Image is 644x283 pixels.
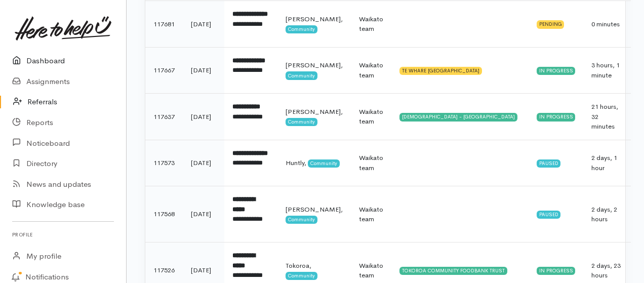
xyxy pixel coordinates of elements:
[145,140,183,186] td: 117573
[399,113,517,121] div: [DEMOGRAPHIC_DATA] - [GEOGRAPHIC_DATA]
[145,1,183,48] td: 117681
[145,94,183,140] td: 117637
[399,267,507,275] div: TOKOROA COMMUNITY FOODBANK TRUST
[399,67,482,75] div: TE WHARE [GEOGRAPHIC_DATA]
[191,112,211,121] time: [DATE]
[537,67,576,75] div: In progress
[286,61,343,69] span: [PERSON_NAME],
[537,211,561,219] div: Paused
[286,118,317,126] span: Community
[537,267,576,275] div: In progress
[286,205,343,214] span: [PERSON_NAME],
[359,14,383,34] div: Waikato team
[286,216,317,224] span: Community
[591,153,617,172] span: 2 days, 1 hour
[286,15,343,23] span: [PERSON_NAME],
[359,60,383,80] div: Waikato team
[145,47,183,94] td: 117667
[591,20,620,28] span: 0 minutes
[286,261,311,270] span: Tokoroa,
[145,186,183,242] td: 117568
[191,210,211,218] time: [DATE]
[286,25,317,33] span: Community
[191,20,211,28] time: [DATE]
[286,158,306,167] span: Huntly,
[359,205,383,224] div: Waikato team
[191,266,211,274] time: [DATE]
[591,261,621,280] span: 2 days, 23 hours
[286,107,343,116] span: [PERSON_NAME],
[359,107,383,127] div: Waikato team
[537,159,561,168] div: Paused
[359,153,383,173] div: Waikato team
[286,71,317,79] span: Community
[591,102,618,131] span: 21 hours, 32 minutes
[591,205,617,224] span: 2 days, 2 hours
[537,113,576,121] div: In progress
[191,158,211,167] time: [DATE]
[308,159,340,168] span: Community
[591,61,620,79] span: 3 hours, 1 minute
[12,228,114,241] h6: Profile
[359,261,383,280] div: Waikato team
[191,66,211,74] time: [DATE]
[537,20,565,28] div: Pending
[286,272,317,280] span: Community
